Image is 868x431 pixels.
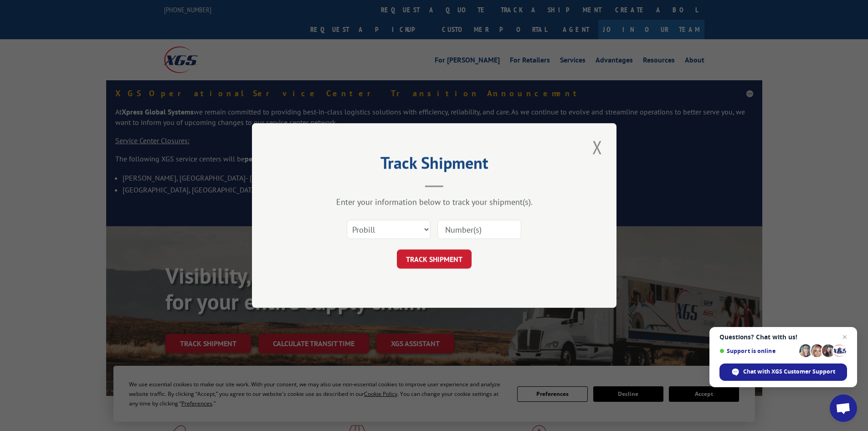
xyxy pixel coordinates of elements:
span: Support is online [719,348,796,354]
a: Open chat [830,395,857,422]
div: Enter your information below to track your shipment(s). [298,197,571,207]
button: TRACK SHIPMENT [397,249,472,269]
span: Chat with XGS Customer Support [719,363,847,381]
button: Close modal [590,135,605,160]
input: Number(s) [437,220,521,239]
span: Questions? Chat with us! [719,333,847,341]
span: Chat with XGS Customer Support [743,368,835,376]
h2: Track Shipment [298,156,571,174]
